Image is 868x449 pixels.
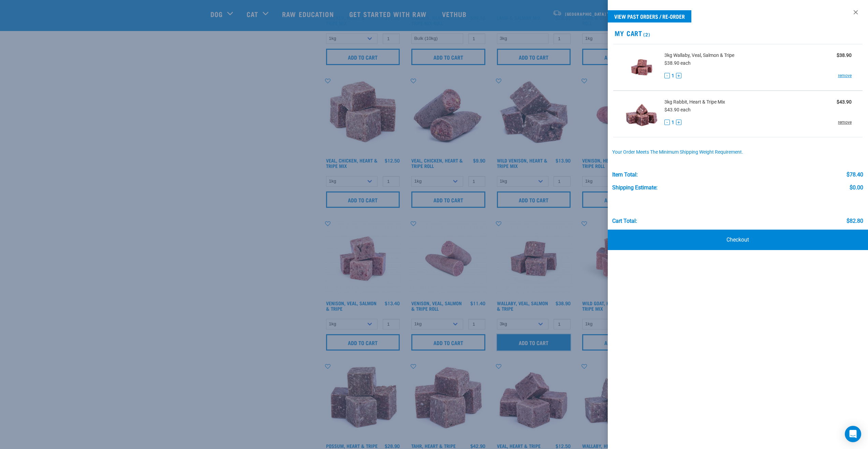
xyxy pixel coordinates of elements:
span: 3kg Rabbit, Heart & Tripe Mix [664,98,725,106]
strong: $38.90 [837,52,852,58]
a: remove [838,73,852,79]
div: Item Total: [612,172,638,178]
img: Rabbit, Heart & Tripe Mix [624,96,659,131]
button: + [676,73,681,78]
div: $82.80 [847,218,863,224]
a: remove [838,119,852,125]
button: - [664,73,670,78]
div: $0.00 [850,185,863,191]
a: View past orders / re-order [608,10,691,22]
div: Shipping Estimate: [612,185,658,191]
span: 1 [672,72,674,79]
div: Open Intercom Messenger [845,426,861,442]
strong: $43.90 [837,99,852,105]
span: $38.90 each [664,60,691,66]
div: Cart total: [612,218,637,224]
span: (2) [642,33,650,35]
span: $43.90 each [664,107,691,112]
button: + [676,120,681,125]
div: $78.40 [847,172,863,178]
span: 1 [672,119,674,126]
img: Wallaby, Veal, Salmon & Tripe [624,50,659,85]
span: 3kg Wallaby, Veal, Salmon & Tripe [664,52,734,59]
button: - [664,120,670,125]
div: Your order meets the minimum shipping weight requirement. [612,150,863,155]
